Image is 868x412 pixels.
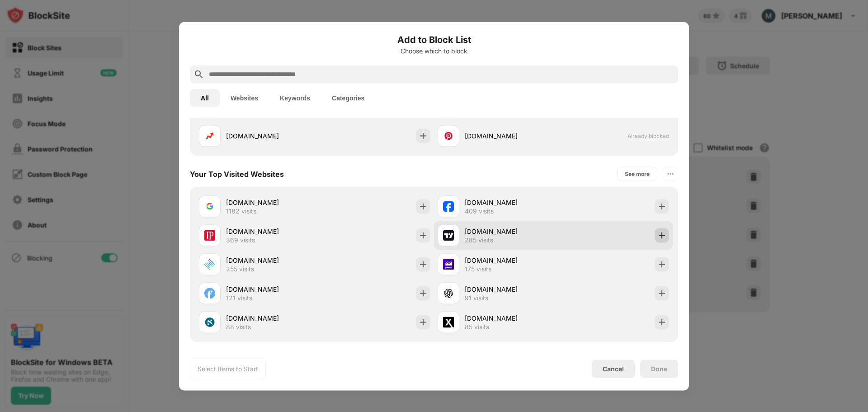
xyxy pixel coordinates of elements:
[627,133,669,139] span: Already blocked
[269,89,321,107] button: Keywords
[226,256,315,265] div: [DOMAIN_NAME]
[465,256,553,265] div: [DOMAIN_NAME]
[465,198,553,207] div: [DOMAIN_NAME]
[465,131,553,141] div: [DOMAIN_NAME]
[603,365,624,373] div: Cancel
[443,230,454,241] img: favicons
[465,323,489,331] div: 85 visits
[443,130,454,141] img: favicons
[190,33,678,46] h6: Add to Block List
[226,207,256,215] div: 1182 visits
[443,201,454,212] img: favicons
[465,236,493,244] div: 285 visits
[226,265,254,273] div: 255 visits
[226,236,255,244] div: 369 visits
[465,265,491,273] div: 175 visits
[226,284,315,294] div: [DOMAIN_NAME]
[465,284,553,294] div: [DOMAIN_NAME]
[465,294,488,302] div: 91 visits
[204,288,215,298] img: favicons
[465,313,553,323] div: [DOMAIN_NAME]
[443,259,454,270] img: favicons
[204,230,215,241] img: favicons
[226,294,252,302] div: 121 visits
[226,313,315,323] div: [DOMAIN_NAME]
[190,47,678,54] div: Choose which to block
[321,89,375,107] button: Categories
[443,317,454,327] img: favicons
[226,131,315,141] div: [DOMAIN_NAME]
[204,201,215,212] img: favicons
[190,169,284,178] div: Your Top Visited Websites
[190,89,220,107] button: All
[651,365,667,372] div: Done
[443,288,454,298] img: favicons
[193,69,204,80] img: search.svg
[226,323,251,331] div: 88 visits
[465,207,494,215] div: 409 visits
[465,227,553,236] div: [DOMAIN_NAME]
[220,89,269,107] button: Websites
[625,169,650,178] div: See more
[226,198,315,207] div: [DOMAIN_NAME]
[204,317,215,327] img: favicons
[198,364,258,373] div: Select Items to Start
[226,227,315,236] div: [DOMAIN_NAME]
[204,130,215,141] img: favicons
[204,259,215,270] img: favicons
